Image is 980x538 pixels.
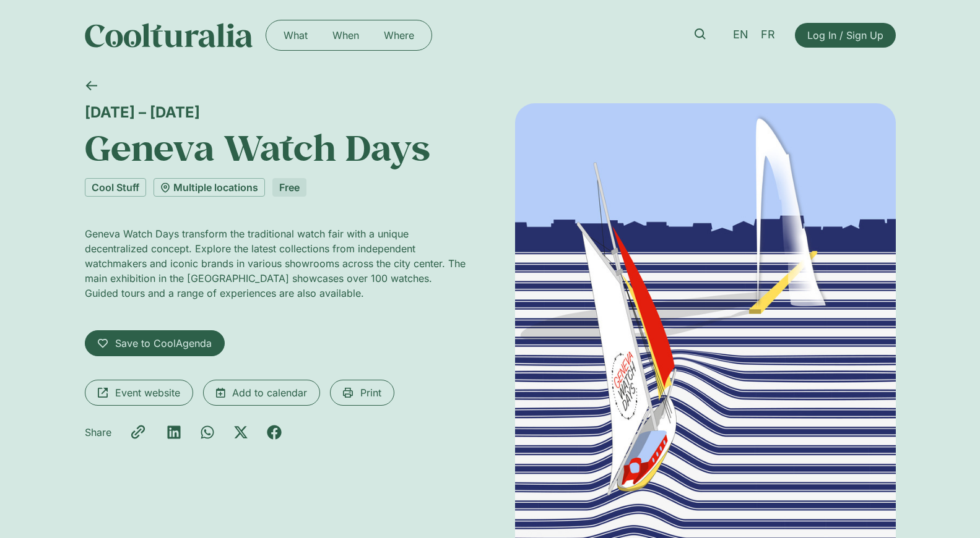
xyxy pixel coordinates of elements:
[330,380,394,406] a: Print
[733,28,748,41] span: EN
[807,28,883,43] span: Log In / Sign Up
[271,25,427,45] nav: Menu
[272,178,306,197] div: Free
[203,380,320,406] a: Add to calendar
[115,336,212,351] span: Save to CoolAgenda
[85,380,193,406] a: Event website
[320,25,371,45] a: When
[232,385,307,400] span: Add to calendar
[200,425,215,440] div: Share on whatsapp
[755,26,781,44] a: FR
[85,226,466,301] p: Geneva Watch Days transform the traditional watch fair with a unique decentralized concept. Explo...
[233,425,248,440] div: Share on x-twitter
[115,385,180,400] span: Event website
[85,330,225,356] a: Save to CoolAgenda
[167,425,181,440] div: Share on linkedin
[85,126,466,168] h1: Geneva Watch Days
[85,103,466,121] div: [DATE] – [DATE]
[267,425,282,440] div: Share on facebook
[761,28,775,41] span: FR
[360,385,381,400] span: Print
[727,26,755,44] a: EN
[271,25,320,45] a: What
[371,25,427,45] a: Where
[795,23,896,48] a: Log In / Sign Up
[85,425,111,440] p: Share
[85,178,146,197] a: Cool Stuff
